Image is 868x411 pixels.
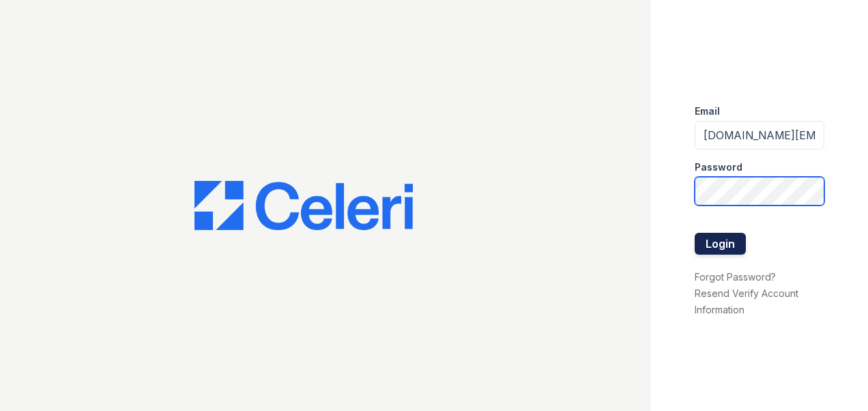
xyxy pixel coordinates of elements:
[695,233,746,255] button: Login
[695,160,742,174] label: Password
[695,287,798,315] a: Resend Verify Account Information
[695,104,720,118] label: Email
[695,271,776,283] a: Forgot Password?
[194,181,413,230] img: CE_Logo_Blue-a8612792a0a2168367f1c8372b55b34899dd931a85d93a1a3d3e32e68fde9ad4.png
